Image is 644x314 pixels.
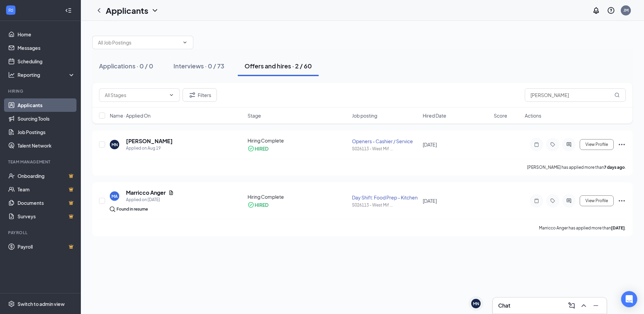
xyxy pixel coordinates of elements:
svg: Document [168,190,174,195]
svg: ChevronDown [182,40,188,45]
div: JM [623,7,629,13]
b: [DATE] [611,225,625,230]
span: [DATE] [423,198,437,204]
div: Applied on [DATE] [126,196,174,203]
a: Talent Network [18,139,75,152]
div: Hiring [8,88,74,94]
svg: ActiveChat [565,142,573,147]
div: Reporting [18,71,75,78]
svg: Settings [8,301,15,307]
div: Team Management [8,159,74,165]
a: SurveysCrown [18,210,75,223]
span: Hired Date [423,112,446,119]
svg: Tag [549,142,557,147]
svg: ChevronLeft [95,6,103,14]
span: View Profile [585,142,608,147]
div: Applied on Aug 19 [126,145,173,152]
svg: Note [533,142,541,147]
div: Offers and hires · 2 / 60 [245,62,312,70]
div: Payroll [8,230,74,235]
span: Name · Applied On [110,112,151,119]
p: [PERSON_NAME] has applied more than . [527,164,626,170]
input: Search in offers and hires [525,88,626,102]
div: S026113 - West Mif ... [352,146,419,152]
h1: Applicants [106,5,148,16]
div: Day Shift: Food Prep - Kitchen [352,194,419,201]
div: Open Intercom Messenger [621,291,637,307]
img: search.bf7aa3482b7795d4f01b.svg [110,207,115,212]
h5: Marricco Anger [126,189,166,196]
svg: CheckmarkCircle [248,145,254,152]
a: Scheduling [18,55,75,68]
h5: [PERSON_NAME] [126,137,173,145]
svg: ChevronUp [580,302,588,310]
button: View Profile [580,195,614,206]
div: Openers - Cashier / Service [352,138,419,145]
svg: ActiveChat [565,198,573,203]
a: Applicants [18,98,75,112]
a: Job Postings [18,125,75,139]
svg: ChevronDown [169,92,174,98]
span: Actions [525,112,541,119]
div: HIRED [255,201,268,208]
a: PayrollCrown [18,240,75,253]
a: Sourcing Tools [18,112,75,125]
button: Filter Filters [183,88,217,102]
svg: MagnifyingGlass [614,92,620,98]
svg: Collapse [65,7,72,14]
div: MN [473,301,479,307]
input: All Stages [105,91,166,99]
svg: Ellipses [618,197,626,205]
svg: Note [533,198,541,203]
button: View Profile [580,139,614,150]
svg: Minimize [592,302,600,310]
span: [DATE] [423,142,437,148]
svg: WorkstreamLogo [7,7,14,13]
input: All Job Postings [98,39,180,46]
div: Switch to admin view [18,301,65,307]
svg: Filter [188,91,196,99]
svg: CheckmarkCircle [248,201,254,208]
a: Messages [18,41,75,55]
button: ComposeMessage [566,300,577,311]
svg: Analysis [8,71,15,78]
button: ChevronUp [578,300,589,311]
div: Hiring Complete [248,137,348,144]
a: TeamCrown [18,183,75,196]
p: Marricco Anger has applied more than . [539,225,626,231]
div: MN [111,142,118,148]
span: Stage [248,112,261,119]
span: Job posting [352,112,377,119]
b: 7 days ago [604,165,625,170]
svg: QuestionInfo [607,6,615,14]
svg: Tag [549,198,557,203]
span: View Profile [585,198,608,203]
a: DocumentsCrown [18,196,75,210]
div: Interviews · 0 / 73 [173,62,224,70]
span: Score [494,112,507,119]
a: OnboardingCrown [18,169,75,183]
h3: Chat [498,302,510,309]
button: Minimize [590,300,601,311]
div: MA [111,193,118,199]
svg: Notifications [592,6,600,14]
a: Home [18,28,75,41]
div: HIRED [255,145,268,152]
div: Applications · 0 / 0 [99,62,153,70]
div: S026113 - West Mif ... [352,202,419,208]
svg: ComposeMessage [568,302,576,310]
svg: ChevronDown [151,6,159,14]
svg: Ellipses [618,140,626,149]
div: Found in resume [117,206,148,213]
div: Hiring Complete [248,193,348,200]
